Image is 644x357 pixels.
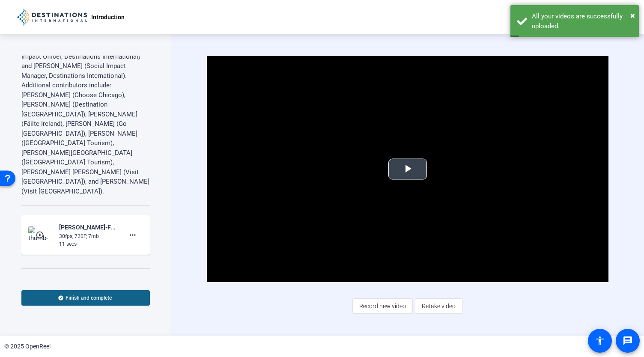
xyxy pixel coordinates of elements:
[4,342,51,351] div: © 2025 OpenReel
[36,231,46,239] mat-icon: play_circle_outline
[21,80,150,196] p: Additional contributors include: [PERSON_NAME] (Choose Chicago), [PERSON_NAME] (Destination [GEOG...
[59,232,116,240] div: 30fps, 720P, 7mb
[66,295,112,301] span: Finish and complete
[21,42,150,80] p: Course facilitators: [PERSON_NAME] (Chief Impact Officer, Destinations International) and [PERSON...
[415,298,462,314] button: Retake video
[59,240,116,248] div: 11 secs
[91,12,125,22] p: Introduction
[17,9,87,26] img: OpenReel logo
[128,230,138,240] mat-icon: more_horiz
[422,298,456,314] span: Retake video
[630,9,635,22] button: Close
[28,226,54,244] img: thumb-nail
[623,336,633,346] mat-icon: message
[59,222,116,232] div: [PERSON_NAME]-FPI-Introduction-1757597686476-webcam
[207,56,608,282] div: Video Player
[352,298,413,314] button: Record new video
[359,298,406,314] span: Record new video
[388,159,427,180] button: Play Video
[21,290,150,306] button: Finish and complete
[630,10,635,21] span: ×
[595,336,605,346] mat-icon: accessibility
[532,12,632,31] div: All your videos are successfully uploaded.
